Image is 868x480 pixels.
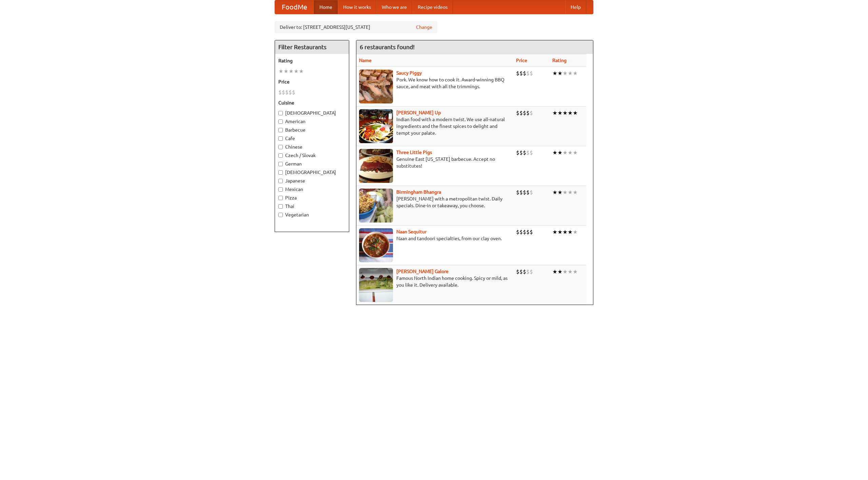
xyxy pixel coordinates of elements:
[519,70,523,77] li: $
[516,58,527,63] a: Price
[359,156,511,169] p: Genuine East [US_STATE] barbecue. Accept no substitutes!
[565,0,586,14] a: Help
[526,70,530,77] li: $
[552,70,557,77] li: ★
[552,189,557,196] li: ★
[359,189,393,223] img: bhangra.jpg
[519,268,523,275] li: $
[568,149,573,156] li: ★
[516,228,519,236] li: $
[396,150,432,155] a: Three Little Pigs
[396,110,441,115] a: [PERSON_NAME] Up
[396,229,427,234] a: Naan Sequitur
[563,268,568,275] li: ★
[557,268,563,275] li: ★
[516,70,519,77] li: $
[568,109,573,117] li: ★
[563,228,568,236] li: ★
[523,149,526,156] li: $
[278,118,346,125] label: American
[278,160,346,167] label: German
[278,211,346,218] label: Vegetarian
[278,177,346,184] label: Japanese
[278,89,282,96] li: $
[314,0,338,14] a: Home
[359,235,511,242] p: Naan and tandoori specialties, from our clay oven.
[278,152,346,159] label: Czech / Slovak
[568,70,573,77] li: ★
[278,179,283,183] input: Japanese
[359,275,511,288] p: Famous North Indian home cooking. Spicy or mild, as you like it. Delivery available.
[412,0,453,14] a: Recipe videos
[573,70,578,77] li: ★
[416,24,432,31] a: Change
[278,145,283,149] input: Chinese
[278,127,346,133] label: Barbecue
[289,89,292,96] li: $
[530,149,533,156] li: $
[573,268,578,275] li: ★
[516,109,519,117] li: $
[294,68,299,75] li: ★
[282,89,285,96] li: $
[523,228,526,236] li: $
[359,268,393,302] img: currygalore.jpg
[563,70,568,77] li: ★
[516,189,519,196] li: $
[526,228,530,236] li: $
[563,149,568,156] li: ★
[530,268,533,275] li: $
[573,149,578,156] li: ★
[519,228,523,236] li: $
[519,189,523,196] li: $
[278,111,283,115] input: [DEMOGRAPHIC_DATA]
[526,109,530,117] li: $
[552,149,557,156] li: ★
[557,70,563,77] li: ★
[523,268,526,275] li: $
[563,189,568,196] li: ★
[526,149,530,156] li: $
[552,58,567,63] a: Rating
[552,109,557,117] li: ★
[359,116,511,136] p: Indian food with a modern twist. We use all-natural ingredients and the finest spices to delight ...
[557,228,563,236] li: ★
[278,143,346,150] label: Chinese
[278,196,283,200] input: Pizza
[519,109,523,117] li: $
[278,119,283,124] input: American
[278,213,283,217] input: Vegetarian
[278,110,346,116] label: [DEMOGRAPHIC_DATA]
[557,149,563,156] li: ★
[519,149,523,156] li: $
[516,268,519,275] li: $
[396,189,441,195] b: Birmingham Bhangra
[526,268,530,275] li: $
[552,268,557,275] li: ★
[568,228,573,236] li: ★
[359,149,393,183] img: littlepigs.jpg
[396,70,422,76] a: Saucy Piggy
[523,109,526,117] li: $
[568,268,573,275] li: ★
[359,228,393,262] img: naansequitur.jpg
[275,40,349,54] h4: Filter Restaurants
[523,70,526,77] li: $
[338,0,376,14] a: How it works
[278,169,346,176] label: [DEMOGRAPHIC_DATA]
[278,187,283,192] input: Mexican
[530,109,533,117] li: $
[568,189,573,196] li: ★
[275,21,437,33] div: Deliver to: [STREET_ADDRESS][US_STATE]
[359,195,511,209] p: [PERSON_NAME] with a metropolitan twist. Daily specials. Dine-in or takeaway, you choose.
[396,269,449,274] a: [PERSON_NAME] Galore
[359,70,393,103] img: saucy.jpg
[359,76,511,90] p: Pork. We know how to cook it. Award-winning BBQ sauce, and meat with all the trimmings.
[530,189,533,196] li: $
[563,109,568,117] li: ★
[278,186,346,193] label: Mexican
[278,153,283,158] input: Czech / Slovak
